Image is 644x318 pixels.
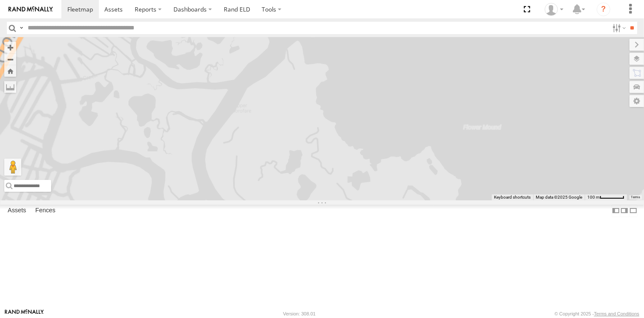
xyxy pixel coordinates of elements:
button: Keyboard shortcuts [494,194,531,200]
button: Map Scale: 100 m per 54 pixels [585,194,627,200]
button: Zoom out [4,53,16,65]
a: Terms (opens in new tab) [631,195,640,199]
button: Drag Pegman onto the map to open Street View [4,159,21,176]
label: Dock Summary Table to the Right [620,205,629,217]
label: Measure [4,81,16,93]
button: Zoom in [4,42,16,53]
label: Search Query [18,22,25,34]
a: Visit our Website [5,309,44,318]
label: Fences [31,205,60,217]
span: Map data ©2025 Google [536,195,582,199]
button: Zoom Home [4,65,16,77]
i: ? [597,3,610,16]
div: © Copyright 2025 - [554,311,639,316]
div: Dale Gerhard [542,3,566,16]
div: Version: 308.01 [283,311,315,316]
label: Map Settings [630,95,644,107]
label: Assets [3,205,30,217]
span: 100 m [587,195,600,199]
label: Hide Summary Table [629,205,638,217]
img: rand-logo.svg [9,6,53,12]
label: Dock Summary Table to the Left [612,205,620,217]
label: Search Filter Options [609,22,627,34]
a: Terms and Conditions [594,311,639,316]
